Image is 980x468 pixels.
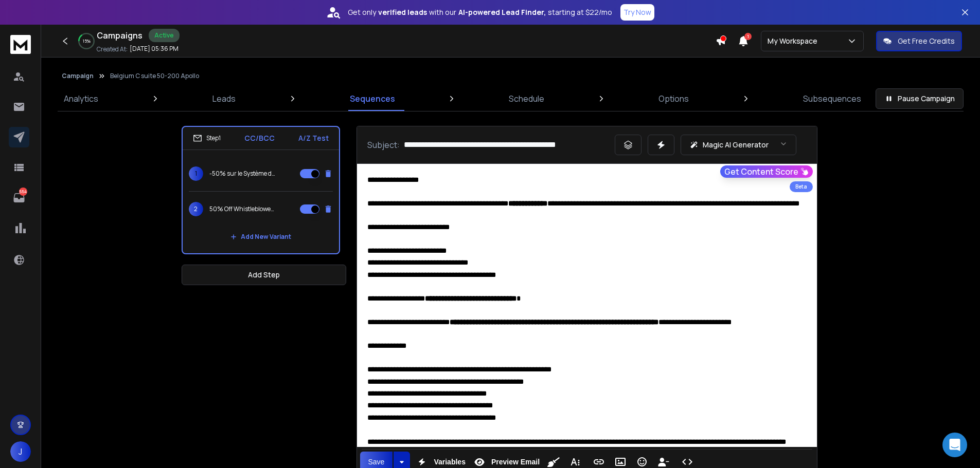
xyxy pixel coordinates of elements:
span: 1 [189,166,203,181]
button: Campaign [62,72,94,80]
strong: AI-powered Lead Finder, [458,7,546,17]
p: Schedule [509,92,544,105]
p: [DATE] 05:36 PM [130,45,179,53]
p: Belgium C suite 50-200 Apollo [110,72,199,80]
p: Get Free Credits [898,36,955,46]
p: Created At: [97,45,128,53]
p: 554 [19,188,27,196]
strong: verified leads [378,7,427,17]
a: Schedule [503,86,550,111]
button: Try Now [620,4,654,21]
img: logo [10,35,31,54]
span: 2 [189,202,203,216]
a: Leads [206,86,242,111]
span: Preview Email [489,458,542,466]
p: Leads [212,92,236,105]
button: Get Free Credits [876,31,962,51]
p: A/Z Test [298,133,329,143]
button: Pause Campaign [876,88,964,109]
a: Analytics [58,86,104,111]
p: Magic AI Generator [703,140,769,150]
p: Sequences [350,92,395,105]
p: Try Now [623,7,651,17]
button: Magic AI Generator [681,135,796,155]
a: 554 [9,188,29,208]
button: J [10,441,31,462]
a: Subsequences [797,86,867,111]
p: Analytics [64,92,98,105]
p: Subsequences [803,92,861,105]
p: Subject: [367,139,400,151]
p: Get only with our starting at $22/mo [348,7,612,17]
a: Sequences [344,86,401,111]
span: 1 [744,33,752,40]
p: 15 % [83,38,91,44]
button: Add New Variant [222,227,299,247]
p: Options [658,92,689,105]
h1: Campaigns [97,29,142,42]
p: My Workspace [768,36,822,46]
div: Active [149,29,180,42]
p: CC/BCC [244,133,275,143]
div: Open Intercom Messenger [942,433,967,457]
button: Get Content Score [720,165,813,178]
li: Step1CC/BCCA/Z Test1-50% sur le Système de Lanceurs d’Alerte (offre limitée)250% Off Whistleblowe... [182,126,340,254]
p: -50% sur le Système de Lanceurs d’Alerte (offre limitée) [209,170,275,178]
p: 50% Off Whistleblower Compliance System (Limited) [209,205,275,213]
div: Beta [790,181,813,192]
span: Variables [432,458,468,466]
a: Options [652,86,695,111]
div: Step 1 [193,134,221,143]
button: Add Step [182,265,346,285]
